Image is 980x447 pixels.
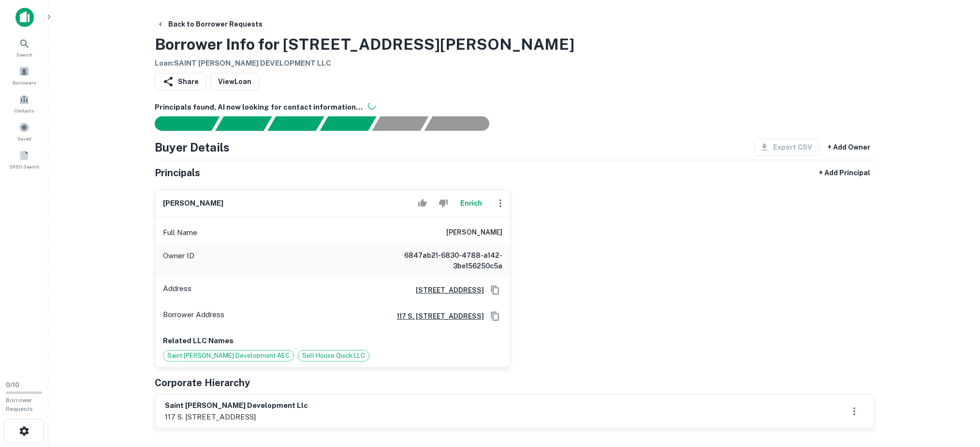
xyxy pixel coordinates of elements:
[16,51,32,58] span: Search
[153,15,266,33] button: Back to Borrower Requests
[143,116,216,131] div: Sending borrower request to AI...
[163,198,223,209] h6: [PERSON_NAME]
[3,62,45,88] a: Borrowers
[456,194,487,213] button: Enrich
[155,139,230,156] h4: Buyer Details
[372,116,428,131] div: Principals found, still searching for contact information. This may take time...
[15,107,34,114] span: Contacts
[488,309,502,323] button: Copy Address
[155,58,574,69] h6: Loan : SAINT [PERSON_NAME] DEVELOPMENT LLC
[17,135,31,142] span: Saved
[414,194,431,213] button: Accept
[155,102,874,113] h6: Principals found, AI now looking for contact information...
[9,163,39,170] span: SREO Search
[163,250,194,271] p: Owner ID
[163,335,502,347] p: Related LLC Names
[155,166,200,180] h5: Principals
[155,73,206,90] button: Share
[165,411,308,423] p: 117 s. [STREET_ADDRESS]
[386,250,502,271] h6: 6847ab21-6830-4788-a142-3be156250c5a
[210,73,259,90] a: ViewLoan
[163,351,293,361] span: Saint [PERSON_NAME] Development AEC
[815,164,874,182] button: + Add Principal
[435,194,452,213] button: Reject
[3,34,45,60] a: Search
[298,351,369,361] span: Sell House Quick LLC
[424,116,501,131] div: AI fulfillment process complete.
[15,8,34,27] img: capitalize-icon.png
[3,118,45,144] a: Saved
[155,33,574,56] h3: Borrower Info for [STREET_ADDRESS][PERSON_NAME]
[165,400,308,411] h6: saint [PERSON_NAME] development llc
[215,116,272,131] div: Your request is received and processing...
[155,376,250,390] h5: Corporate Hierarchy
[267,116,324,131] div: Documents found, AI parsing details...
[163,227,197,238] p: Full Name
[163,283,191,297] p: Address
[13,79,36,86] span: Borrowers
[3,90,45,116] a: Contacts
[6,397,33,412] span: Borrower Requests
[446,227,502,238] h6: [PERSON_NAME]
[389,311,484,321] a: 117 s. [STREET_ADDRESS]
[824,139,874,156] button: + Add Owner
[163,309,224,323] p: Borrower Address
[932,370,980,416] iframe: Chat Widget
[6,381,19,389] span: 0 / 10
[488,283,502,297] button: Copy Address
[408,285,484,295] a: [STREET_ADDRESS]
[3,146,45,172] a: SREO Search
[320,116,376,131] div: Principals found, AI now looking for contact information...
